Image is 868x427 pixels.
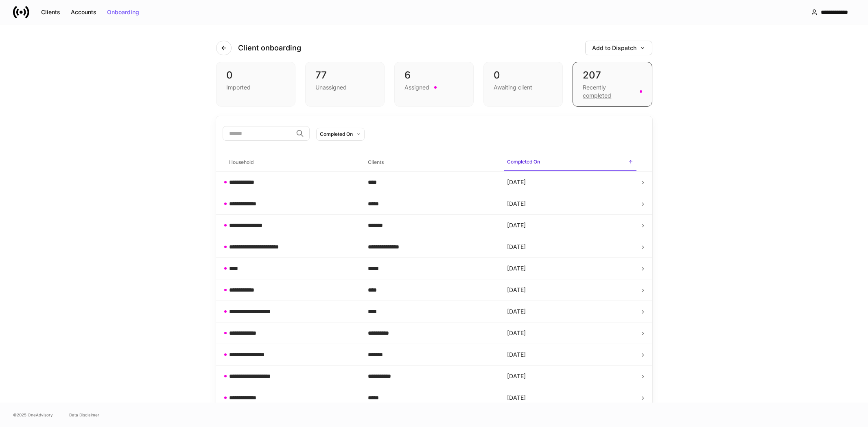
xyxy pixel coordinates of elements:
[102,6,144,19] button: Onboarding
[404,69,464,82] div: 6
[320,130,353,138] div: Completed On
[501,322,640,344] td: [DATE]
[592,45,645,51] div: Add to Dispatch
[573,62,652,107] div: 207Recently completed
[501,215,640,236] td: [DATE]
[483,62,563,107] div: 0Awaiting client
[501,193,640,215] td: [DATE]
[501,258,640,279] td: [DATE]
[583,83,634,100] div: Recently completed
[501,387,640,409] td: [DATE]
[13,412,53,418] span: © 2025 OneAdvisory
[365,154,497,171] span: Clients
[66,6,102,19] button: Accounts
[216,62,295,107] div: 0Imported
[501,236,640,258] td: [DATE]
[501,279,640,301] td: [DATE]
[226,69,285,82] div: 0
[69,412,99,418] a: Data Disclaimer
[583,69,642,82] div: 207
[585,41,652,55] button: Add to Dispatch
[107,9,139,15] div: Onboarding
[368,158,384,166] h6: Clients
[315,83,347,91] div: Unassigned
[504,154,636,171] span: Completed On
[226,83,251,91] div: Imported
[226,154,359,171] span: Household
[501,366,640,387] td: [DATE]
[404,83,429,91] div: Assigned
[394,62,474,107] div: 6Assigned
[305,62,385,107] div: 77Unassigned
[238,43,301,53] h4: Client onboarding
[36,6,66,19] button: Clients
[316,128,365,141] button: Completed On
[229,158,254,166] h6: Household
[494,69,553,82] div: 0
[507,158,540,166] h6: Completed On
[315,69,374,82] div: 77
[71,9,96,15] div: Accounts
[501,172,640,193] td: [DATE]
[41,9,60,15] div: Clients
[494,83,532,91] div: Awaiting client
[501,301,640,322] td: [DATE]
[501,344,640,366] td: [DATE]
